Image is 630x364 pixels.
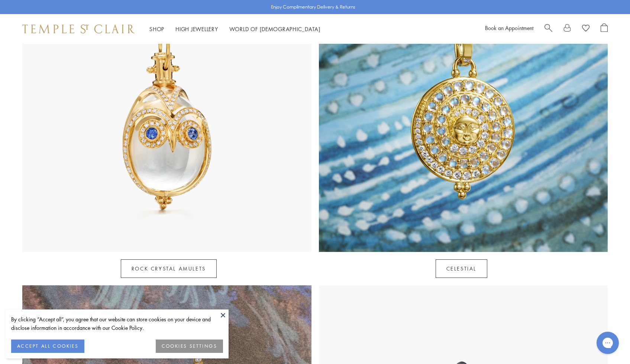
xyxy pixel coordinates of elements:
[582,23,589,35] a: View Wishlist
[436,259,487,278] a: Celestial
[175,25,218,33] a: High JewelleryHigh Jewellery
[229,25,320,33] a: World of [DEMOGRAPHIC_DATA]World of [DEMOGRAPHIC_DATA]
[485,24,533,32] a: Book an Appointment
[149,25,164,33] a: ShopShop
[11,315,223,332] div: By clicking “Accept all”, you agree that our website can store cookies on your device and disclos...
[11,340,84,353] button: ACCEPT ALL COOKIES
[156,340,223,353] button: COOKIES SETTINGS
[593,329,623,357] iframe: Gorgias live chat messenger
[121,259,217,278] a: Rock Crystal Amulets
[271,3,355,11] p: Enjoy Complimentary Delivery & Returns
[22,24,135,33] img: Temple St. Clair
[601,23,608,35] a: Open Shopping Bag
[545,23,552,35] a: Search
[149,24,320,34] nav: Main navigation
